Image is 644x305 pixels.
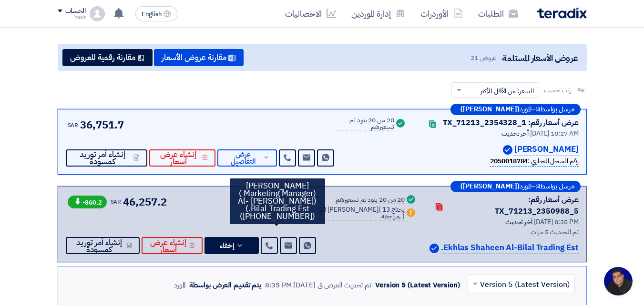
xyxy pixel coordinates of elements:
[460,183,520,190] b: ([PERSON_NAME])
[490,156,578,167] div: رقم السجل التجاري :
[604,267,633,295] a: Open chat
[66,149,147,167] button: إنشاء أمر توريد كمسودة
[450,181,581,192] div: –
[111,197,122,206] span: SAR
[157,151,200,165] span: إنشاء عرض أسعار
[277,2,344,25] a: الاحصائيات
[90,6,105,21] img: profile_test.png
[441,242,578,255] p: Ekhlas Shaheen Al-Bilal Trading Est.
[174,280,186,291] div: المورد
[375,280,460,291] div: Version 5 (Latest Version)
[73,239,125,253] span: إنشاء أمر توريد كمسودة
[217,149,277,167] button: عرض التفاصيل
[450,104,581,115] div: –
[149,239,188,253] span: إنشاء عرض أسعار
[535,183,574,190] span: مرسل بواسطة:
[149,149,216,167] button: إنشاء عرض أسعار
[58,15,86,20] div: Yasir
[142,237,203,254] button: إنشاء عرض أسعار
[336,197,405,204] div: 20 من 20 بنود تم تسعيرهم
[470,2,526,25] a: الطلبات
[460,106,520,113] b: ([PERSON_NAME])
[73,151,132,165] span: إنشاء أمر توريد كمسودة
[544,85,571,95] span: رتب حسب
[413,2,470,25] a: الأوردرات
[501,128,529,138] span: أخر تحديث
[480,86,534,96] span: السعر: من الأقل للأكثر
[66,237,140,254] button: إنشاء أمر توريد كمسودة
[520,183,532,190] span: المورد
[537,8,587,19] img: Teradix logo
[344,2,413,25] a: إدارة الموردين
[265,280,371,291] div: تم تحديث العرض في [DATE] 8:35 PM
[123,194,166,210] span: 46,257.2
[62,49,153,66] button: مقارنة رقمية للعروض
[68,196,107,208] span: -860.2
[154,49,244,66] button: مقارنة عروض الأسعار
[402,211,405,221] span: )
[520,106,532,113] span: المورد
[135,6,177,21] button: English
[378,205,381,215] span: (
[534,217,579,227] span: [DATE] 8:35 PM
[65,7,86,15] div: الحساب
[204,237,259,254] button: إخفاء
[220,242,234,249] span: إخفاء
[535,106,574,113] span: مرسل بواسطة:
[490,156,528,166] b: 2050018784
[502,51,578,64] span: عروض الأسعار المستلمة
[429,227,578,237] div: تم التحديث 5 مرات
[429,244,439,253] img: Verified Account
[80,117,123,133] span: 36,751.7
[503,145,512,155] img: Verified Account
[225,151,261,165] span: عرض التفاصيل
[514,143,579,156] p: [PERSON_NAME]
[336,117,394,131] div: 20 من 20 بنود تم تسعيرهم
[230,178,325,224] div: [PERSON_NAME] (Marketing Manager ) ([PERSON_NAME] Al-Bilal Trading Est.) ([PHONE_NUMBER])
[68,121,79,129] span: SAR
[505,217,532,227] span: أخر تحديث
[530,128,579,138] span: [DATE] 10:27 AM
[318,207,405,221] div: 13 [PERSON_NAME]
[450,194,578,217] div: عرض أسعار رقم: TX_71213_2350988_5
[189,280,261,291] div: يتم تقديم العرض بواسطة
[142,11,162,18] span: English
[470,53,496,63] span: عروض 21
[443,117,579,128] div: عرض أسعار رقم: TX_71213_2354328_1
[381,205,405,221] span: 13 يحتاج مراجعه,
